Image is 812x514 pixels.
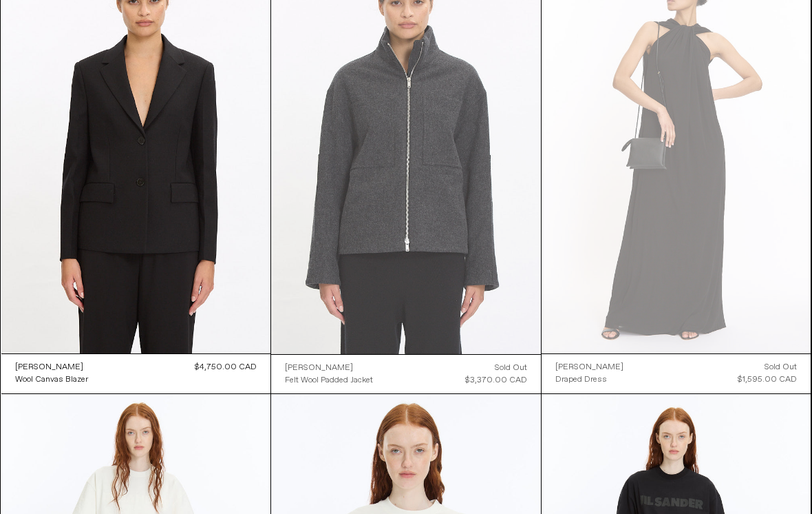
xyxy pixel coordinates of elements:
[285,362,353,374] div: [PERSON_NAME]
[495,362,527,374] div: Sold out
[765,361,797,373] div: Sold out
[555,373,623,386] a: Draped Dress
[465,374,527,387] div: $3,370.00 CAD
[15,374,88,386] div: Wool Canvas Blazer
[285,375,373,387] div: Felt Wool Padded Jacket
[15,373,88,386] a: Wool Canvas Blazer
[555,374,607,386] div: Draped Dress
[285,374,373,387] a: Felt Wool Padded Jacket
[195,361,257,373] div: $4,750.00 CAD
[15,362,83,373] div: [PERSON_NAME]
[555,361,623,373] a: [PERSON_NAME]
[738,373,797,386] div: $1,595.00 CAD
[15,361,88,373] a: [PERSON_NAME]
[285,362,373,374] a: [PERSON_NAME]
[555,362,623,373] div: [PERSON_NAME]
